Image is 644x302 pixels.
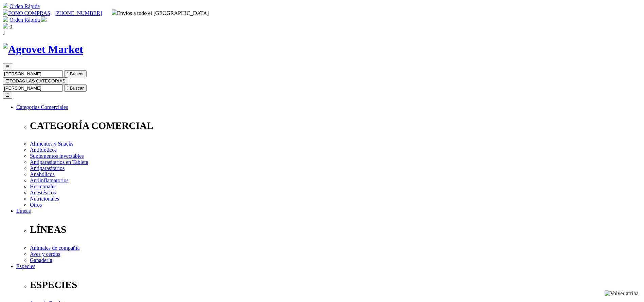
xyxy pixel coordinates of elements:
[10,3,40,9] a: Orden Rápida
[30,245,80,251] a: Animales de compañía
[3,92,12,99] button: ☰
[30,177,69,183] a: Antiinflamatorios
[30,184,56,189] a: Hormonales
[3,43,83,56] img: Agrovet Market
[30,120,641,131] p: CATEGORÍA COMERCIAL
[70,71,84,76] span: Buscar
[112,10,117,15] img: delivery-truck.svg
[3,16,8,22] img: shopping-cart.svg
[30,159,88,165] a: Antiparasitarios en Tableta
[41,16,47,22] img: user.svg
[3,10,50,16] a: FONO COMPRAS
[64,70,87,77] button:  Buscar
[30,224,641,235] p: LÍNEAS
[3,10,8,15] img: phone.svg
[30,279,641,290] p: ESPECIES
[16,208,31,214] a: Líneas
[3,23,8,29] img: shopping-bag.svg
[41,17,47,23] a: Acceda a su cuenta de cliente
[3,30,5,36] i: 
[67,86,69,91] i: 
[64,84,87,92] button:  Buscar
[3,77,68,84] button: ☰TODAS LAS CATEGORÍAS
[70,86,84,91] span: Buscar
[16,263,35,269] a: Especies
[605,290,639,297] img: Volver arriba
[10,24,12,30] span: 0
[30,202,42,208] a: Otros
[10,17,40,23] a: Orden Rápida
[3,84,63,92] input: Buscar
[67,71,69,76] i: 
[3,70,63,77] input: Buscar
[30,171,55,177] a: Anabólicos
[30,141,73,147] a: Alimentos y Snacks
[112,10,209,16] span: Envíos a todo el [GEOGRAPHIC_DATA]
[3,3,8,8] img: shopping-cart.svg
[30,153,84,159] a: Suplementos inyectables
[54,10,102,16] a: [PHONE_NUMBER]
[30,251,60,257] a: Aves y cerdos
[30,196,59,202] a: Nutricionales
[30,147,57,153] a: Antibióticos
[3,63,12,70] button: ☰
[30,190,56,195] a: Anestésicos
[16,104,68,110] a: Categorías Comerciales
[5,78,10,83] span: ☰
[30,257,52,263] a: Ganadería
[30,165,65,171] a: Antiparasitarios
[5,64,10,69] span: ☰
